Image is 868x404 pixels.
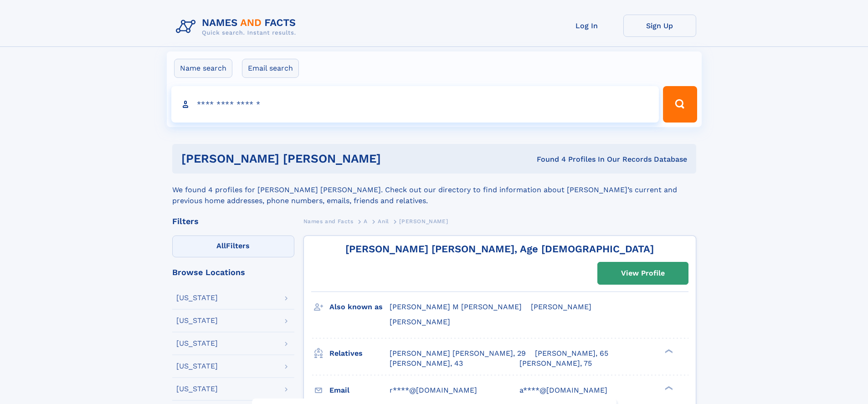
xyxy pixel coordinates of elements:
div: We found 4 profiles for [PERSON_NAME] [PERSON_NAME]. Check out our directory to find information ... [172,174,696,206]
div: [US_STATE] [176,340,218,347]
div: View Profile [621,263,665,284]
a: Sign Up [623,15,696,37]
div: Found 4 Profiles In Our Records Database [459,154,687,164]
h3: Email [329,383,390,398]
span: [PERSON_NAME] [399,218,448,225]
input: search input [171,86,659,123]
a: View Profile [598,262,688,284]
a: Anil [378,215,389,227]
a: A [364,215,368,227]
span: [PERSON_NAME] [390,317,450,326]
a: [PERSON_NAME], 43 [390,358,463,368]
a: Names and Facts [303,215,354,227]
h1: [PERSON_NAME] [PERSON_NAME] [181,153,459,164]
h3: Also known as [329,299,390,315]
a: [PERSON_NAME] [PERSON_NAME], Age [DEMOGRAPHIC_DATA] [345,243,654,255]
label: Filters [172,235,294,257]
span: [PERSON_NAME] M [PERSON_NAME] [390,302,522,311]
a: [PERSON_NAME], 65 [535,348,608,358]
span: Anil [378,218,389,225]
div: [US_STATE] [176,317,218,324]
a: [PERSON_NAME] [PERSON_NAME], 29 [390,348,526,358]
div: [US_STATE] [176,363,218,370]
div: ❯ [663,385,673,391]
a: [PERSON_NAME], 75 [519,358,592,368]
button: Search Button [663,86,697,123]
div: Browse Locations [172,268,294,276]
span: [PERSON_NAME] [531,302,591,311]
div: ❯ [663,348,673,354]
label: Email search [242,59,299,78]
div: Filters [172,217,294,225]
span: A [364,218,368,225]
img: Logo Names and Facts [172,15,303,39]
h3: Relatives [329,346,390,361]
span: All [216,241,226,250]
div: [US_STATE] [176,385,218,393]
a: Log In [550,15,623,37]
label: Name search [174,59,232,78]
div: [US_STATE] [176,294,218,302]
